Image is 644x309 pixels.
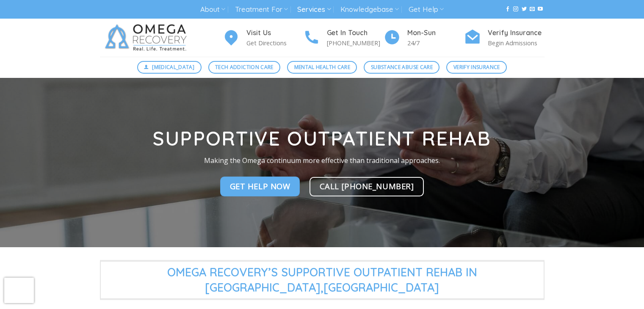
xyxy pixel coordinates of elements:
p: [PHONE_NUMBER] [327,38,384,48]
span: Mental Health Care [294,63,350,71]
span: Substance Abuse Care [371,63,433,71]
a: Send us an email [530,6,535,12]
a: Verify Insurance [446,61,507,74]
p: Making the Omega continuum more effective than traditional approaches. [128,155,517,166]
a: About [200,2,225,17]
a: Tech Addiction Care [208,61,281,74]
a: [MEDICAL_DATA] [137,61,202,74]
img: Omega Recovery [100,19,195,57]
h4: Visit Us [246,28,303,39]
strong: Supportive Outpatient Rehab [153,126,492,151]
h4: Mon-Sun [407,28,464,39]
a: Visit Us Get Directions [223,28,303,48]
a: Get Help [409,2,444,17]
span: [MEDICAL_DATA] [152,63,194,71]
span: Tech Addiction Care [215,63,274,71]
a: Treatment For [235,2,288,17]
a: Get Help Now [220,177,300,196]
a: Knowledgebase [340,2,399,17]
a: Follow on Twitter [522,6,527,12]
h4: Get In Touch [327,28,384,39]
p: Get Directions [246,38,303,48]
a: Follow on YouTube [538,6,543,12]
span: Omega Recovery’s Supportive Outpatient Rehab in [GEOGRAPHIC_DATA],[GEOGRAPHIC_DATA] [100,261,544,299]
a: Verify Insurance Begin Admissions [464,28,544,48]
span: Get Help Now [230,180,290,193]
a: CALL [PHONE_NUMBER] [310,177,424,196]
a: Follow on Facebook [505,6,510,12]
a: Follow on Instagram [513,6,518,12]
a: Mental Health Care [287,61,357,74]
h4: Verify Insurance [488,28,544,39]
p: 24/7 [407,38,464,48]
span: CALL [PHONE_NUMBER] [320,180,414,192]
p: Begin Admissions [488,38,544,48]
a: Services [297,2,331,17]
a: Substance Abuse Care [364,61,439,74]
span: Verify Insurance [453,63,500,71]
a: Get In Touch [PHONE_NUMBER] [303,28,384,48]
